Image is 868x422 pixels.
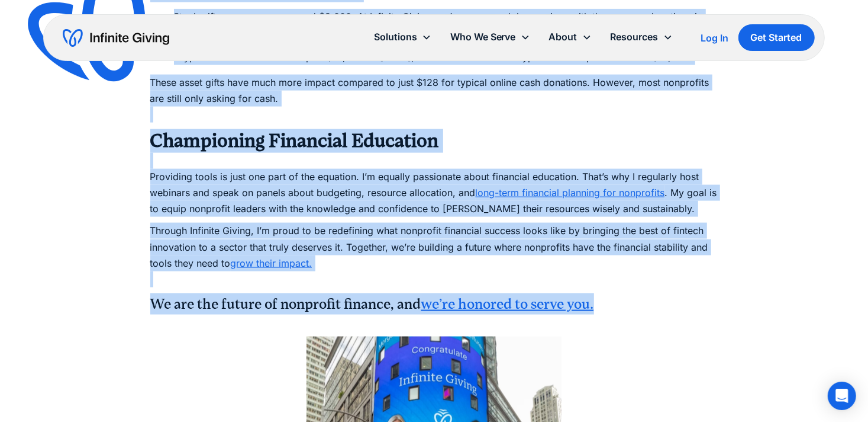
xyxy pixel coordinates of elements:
[150,75,718,123] p: These asset gifts have much more impact compared to just $128 for typical online cash donations. ...
[540,24,601,50] div: About
[611,29,659,45] div: Resources
[174,9,718,41] li: Stock gifts now average around $8,000. At Infinite Giving, we’ve seen much larger sizes with the ...
[374,29,417,45] div: Solutions
[549,29,577,45] div: About
[150,293,718,315] h4: We are the future of nonprofit finance, and
[601,24,682,50] div: Resources
[701,31,729,45] a: Log In
[441,24,540,50] div: Who We Serve
[476,187,665,199] a: long-term financial planning for nonprofits
[150,315,718,331] p: ‍
[701,33,729,43] div: Log In
[738,24,815,51] a: Get Started
[150,130,439,152] strong: Championing Financial Education
[63,28,169,47] a: home
[231,257,312,269] a: grow their impact.
[421,296,594,312] a: we’re honored to serve you.
[150,153,718,218] p: Providing tools is just one part of the equation. I’m equally passionate about financial educatio...
[364,24,441,50] div: Solutions
[150,223,718,287] p: Through Infinite Giving, I’m proud to be redefining what nonprofit financial success looks like b...
[828,382,856,410] div: Open Intercom Messenger
[450,29,516,45] div: Who We Serve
